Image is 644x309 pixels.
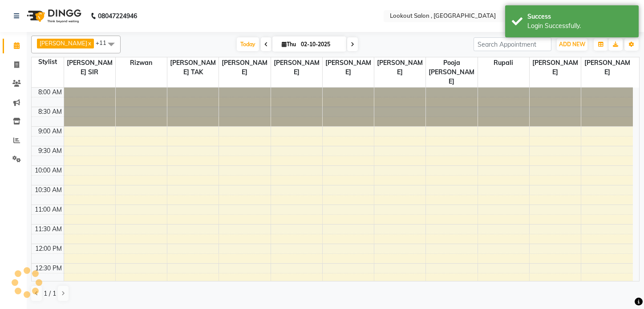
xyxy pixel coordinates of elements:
[219,57,270,78] span: [PERSON_NAME]
[64,57,115,78] span: [PERSON_NAME] SIR
[581,57,633,78] span: [PERSON_NAME]
[36,88,64,97] div: 8:00 AM
[98,4,137,28] b: 08047224946
[36,107,64,116] div: 8:30 AM
[474,37,551,51] input: Search Appointment
[527,12,632,21] div: Success
[40,40,87,47] span: [PERSON_NAME]
[426,57,477,87] span: Pooja [PERSON_NAME]
[33,244,64,253] div: 12:00 PM
[530,57,581,78] span: [PERSON_NAME]
[87,40,91,47] a: x
[33,205,64,214] div: 11:00 AM
[374,57,425,78] span: [PERSON_NAME]
[279,41,298,48] span: Thu
[32,57,64,67] div: Stylist
[36,127,64,136] div: 9:00 AM
[33,185,64,195] div: 10:30 AM
[33,225,64,234] div: 11:30 AM
[323,57,374,78] span: [PERSON_NAME]
[33,166,64,175] div: 10:00 AM
[557,38,587,51] button: ADD NEW
[44,289,56,298] span: 1 / 1
[116,57,167,68] span: Rizwan
[527,21,632,31] div: Login Successfully.
[271,57,322,78] span: [PERSON_NAME]
[237,37,259,51] span: Today
[478,57,529,68] span: Rupali
[298,38,343,51] input: 2025-10-02
[33,264,64,273] div: 12:30 PM
[23,4,84,28] img: logo
[167,57,219,78] span: [PERSON_NAME] TAK
[36,146,64,156] div: 9:30 AM
[559,41,585,48] span: ADD NEW
[96,39,113,46] span: +11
